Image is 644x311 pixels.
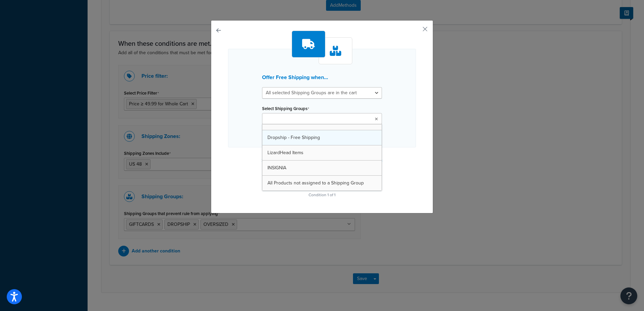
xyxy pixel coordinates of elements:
label: Select Shipping Groups [262,106,309,111]
span: All Products not assigned to a Shipping Group [267,179,364,186]
a: INSIGNIA [262,161,382,175]
h3: Offer Free Shipping when... [262,74,382,80]
button: Select Shipping Groups to prevent this rule from applying [260,155,384,166]
span: 547RATE [267,119,286,126]
a: LizardHead Items [262,145,382,160]
p: Condition 1 of 1 [228,190,416,200]
a: All Products not assigned to a Shipping Group [262,176,382,191]
span: LizardHead Items [267,149,303,156]
span: Dropship - Free Shipping [267,134,320,141]
span: INSIGNIA [267,164,286,171]
a: Dropship - Free Shipping [262,130,382,145]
